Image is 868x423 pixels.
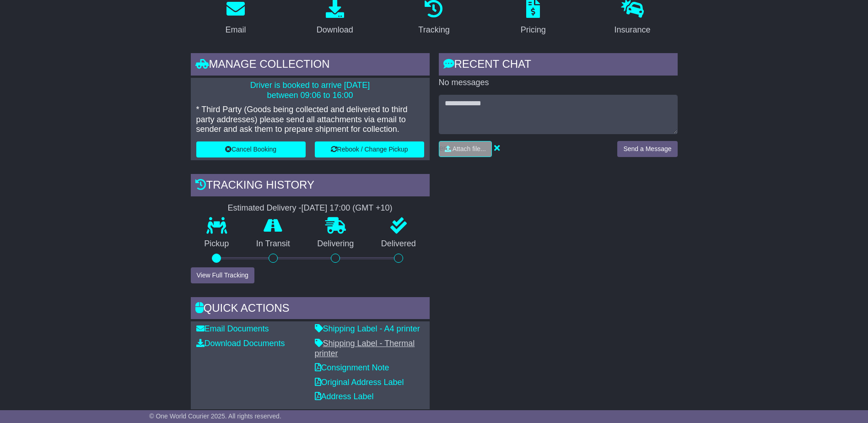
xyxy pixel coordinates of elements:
[191,203,430,213] div: Estimated Delivery -
[315,363,389,372] a: Consignment Note
[302,203,393,213] div: [DATE] 17:00 (GMT +10)
[191,174,430,199] div: Tracking history
[191,297,430,322] div: Quick Actions
[367,239,430,249] p: Delivered
[196,339,285,348] a: Download Documents
[315,392,374,401] a: Address Label
[315,378,404,387] a: Original Address Label
[315,324,420,333] a: Shipping Label - A4 printer
[196,81,424,100] p: Driver is booked to arrive [DATE] between 09:06 to 16:00
[196,141,306,157] button: Cancel Booking
[196,105,424,135] p: * Third Party (Goods being collected and delivered to third party addresses) please send all atta...
[225,24,246,36] div: Email
[196,324,269,333] a: Email Documents
[315,141,424,157] button: Rebook / Change Pickup
[149,412,281,420] span: © One World Courier 2025. All rights reserved.
[615,24,651,36] div: Insurance
[418,24,449,36] div: Tracking
[191,267,254,283] button: View Full Tracking
[317,24,353,36] div: Download
[439,53,678,78] div: RECENT CHAT
[304,239,368,249] p: Delivering
[191,53,430,78] div: Manage collection
[521,24,546,36] div: Pricing
[617,141,677,157] button: Send a Message
[439,78,678,88] p: No messages
[315,339,415,358] a: Shipping Label - Thermal printer
[191,239,243,249] p: Pickup
[243,239,304,249] p: In Transit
